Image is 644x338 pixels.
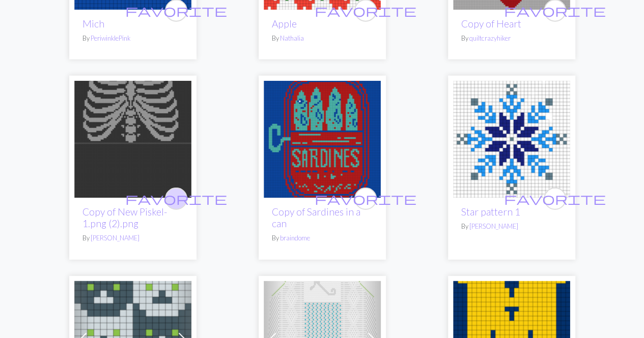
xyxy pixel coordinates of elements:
i: favourite [125,1,227,21]
a: PeriwinklePink [91,34,130,42]
a: [PERSON_NAME] [469,222,518,230]
a: Apple [272,18,297,29]
a: Mich [82,18,104,29]
img: Sardines in a can [264,81,381,198]
a: [PERSON_NAME] [91,234,139,242]
p: By [272,34,373,43]
a: bigRibCage [74,133,191,143]
button: favourite [544,188,566,210]
span: favorite [504,3,606,18]
img: bigRibCage [74,81,191,198]
a: Copy of Sardines in a can [272,206,360,229]
span: favorite [504,191,606,206]
i: favourite [315,189,416,209]
p: By [82,233,183,243]
span: favorite [125,191,227,206]
a: quiltcrazyhiker [469,34,511,42]
button: favourite [354,188,377,210]
a: braindome [280,234,310,242]
button: favourite [165,188,187,210]
span: favorite [315,3,416,18]
img: Star pattern 1 [453,81,570,198]
p: By [461,222,562,231]
span: favorite [125,3,227,18]
a: Star pattern 1 [461,206,520,218]
i: favourite [125,189,227,209]
a: Star pattern 1 [453,133,570,143]
p: By [461,34,562,43]
a: Copy of New Piskel-1.png (2).png [82,206,167,229]
i: favourite [504,1,606,21]
span: favorite [315,191,416,206]
i: favourite [504,189,606,209]
a: Sardines in a can [264,133,381,143]
p: By [82,34,183,43]
a: Nathalia [280,34,304,42]
a: Copy of Heart [461,18,521,29]
i: favourite [315,1,416,21]
p: By [272,233,373,243]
